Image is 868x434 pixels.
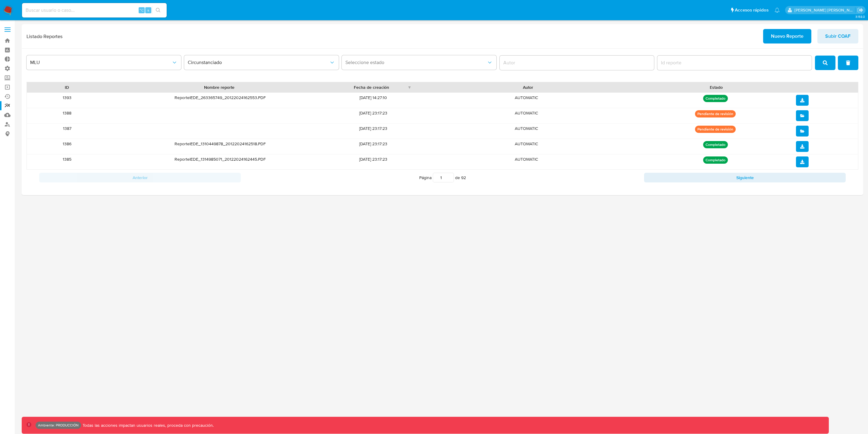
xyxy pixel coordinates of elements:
p: leidy.martinez@mercadolibre.com.co [794,7,855,13]
span: Accesos rápidos [735,7,769,13]
span: s [147,7,149,13]
p: Ambiente: PRODUCCIÓN [38,424,79,426]
button: search-icon [152,6,164,14]
span: ⌥ [139,7,144,13]
input: Buscar usuario o caso... [22,6,167,14]
a: Notificaciones [775,8,780,13]
a: Salir [857,7,863,13]
p: Todas las acciones impactan usuarios reales, proceda con precaución. [81,423,214,428]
